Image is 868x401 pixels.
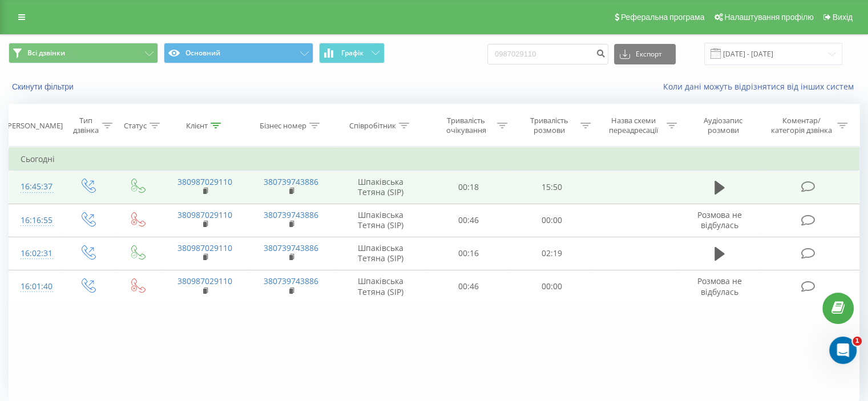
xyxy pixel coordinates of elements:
[510,204,593,237] td: 00:00
[334,171,427,204] td: Шпаківська Тетяна (SIP)
[260,121,306,131] div: Бізнес номер
[510,270,593,303] td: 00:00
[9,43,158,63] button: Всі дзвінки
[853,337,862,346] span: 1
[427,237,510,270] td: 00:16
[21,276,51,298] div: 16:01:40
[177,242,232,253] a: 380987029110
[334,237,427,270] td: Шпаківська Тетяна (SIP)
[319,43,385,63] button: Графік
[177,276,232,286] a: 380987029110
[264,209,318,220] a: 380739743886
[21,176,51,198] div: 16:45:37
[510,237,593,270] td: 02:19
[604,116,664,135] div: Назва схеми переадресації
[21,209,51,232] div: 16:16:55
[510,171,593,204] td: 15:50
[9,82,79,92] button: Скинути фільтри
[264,176,318,187] a: 380739743886
[334,270,427,303] td: Шпаківська Тетяна (SIP)
[427,270,510,303] td: 00:46
[177,176,232,187] a: 380987029110
[9,148,859,171] td: Сьогодні
[427,204,510,237] td: 00:46
[186,121,208,131] div: Клієнт
[334,204,427,237] td: Шпаківська Тетяна (SIP)
[520,116,578,135] div: Тривалість розмови
[833,13,853,22] span: Вихід
[177,209,232,220] a: 380987029110
[621,13,705,22] span: Реферальна програма
[427,171,510,204] td: 00:18
[72,116,99,135] div: Тип дзвінка
[614,44,676,64] button: Експорт
[697,209,742,230] span: Розмова не відбулась
[5,121,63,131] div: [PERSON_NAME]
[697,276,742,297] span: Розмова не відбулась
[663,81,859,92] a: Коли дані можуть відрізнятися вiд інших систем
[264,276,318,286] a: 380739743886
[724,13,813,22] span: Налаштування профілю
[349,121,396,131] div: Співробітник
[21,242,51,265] div: 16:02:31
[264,242,318,253] a: 380739743886
[164,43,313,63] button: Основний
[124,121,147,131] div: Статус
[27,48,65,58] span: Всі дзвінки
[768,116,834,135] div: Коментар/категорія дзвінка
[829,337,857,364] iframe: Intercom live chat
[487,44,608,64] input: Пошук за номером
[690,116,757,135] div: Аудіозапис розмови
[438,116,495,135] div: Тривалість очікування
[341,49,364,57] span: Графік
